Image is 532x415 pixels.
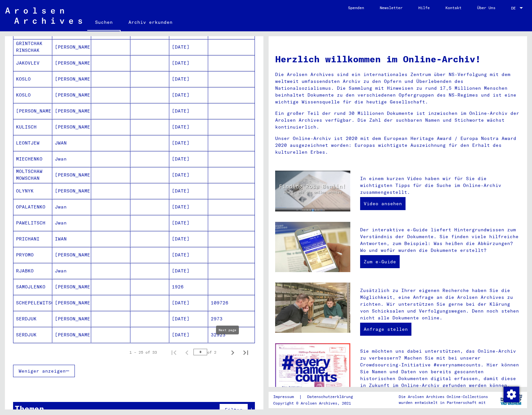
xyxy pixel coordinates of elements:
[13,183,52,199] mat-cell: OLYNYK
[360,348,521,389] p: Sie möchten uns dabei unterstützen, das Online-Archiv zu verbessern? Machen Sie mit bei unserer C...
[169,119,208,135] mat-cell: [DATE]
[13,103,52,119] mat-cell: [PERSON_NAME]
[275,171,350,211] img: video.jpg
[13,365,75,377] button: Weniger anzeigen
[239,346,252,359] button: Last page
[13,231,52,247] mat-cell: PRICHANI
[13,247,52,263] mat-cell: PRYOMO
[225,407,242,413] span: Filter
[169,311,208,327] mat-cell: [DATE]
[273,393,361,400] div: |
[13,199,52,215] mat-cell: OPALATENKO
[52,183,91,199] mat-cell: [PERSON_NAME]
[273,393,299,400] a: Impressum
[169,167,208,183] mat-cell: [DATE]
[169,263,208,279] mat-cell: [DATE]
[360,287,521,321] p: Zusätzlich zu Ihrer eigenen Recherche haben Sie die Möglichkeit, eine Anfrage an die Arolsen Arch...
[52,199,91,215] mat-cell: Jwan
[273,400,361,406] p: Copyright © Arolsen Archives, 2021
[5,8,82,24] img: Arolsen_neg.svg
[52,39,91,55] mat-cell: [PERSON_NAME]
[13,119,52,135] mat-cell: KULISCH
[399,400,488,406] p: wurden entwickelt in Partnerschaft mit
[208,295,255,311] mat-cell: 109726
[52,215,91,231] mat-cell: Jwan
[180,346,193,359] button: Previous page
[169,71,208,87] mat-cell: [DATE]
[169,151,208,167] mat-cell: [DATE]
[193,349,226,355] div: of 2
[13,263,52,279] mat-cell: RJABKO
[169,87,208,103] mat-cell: [DATE]
[169,183,208,199] mat-cell: [DATE]
[13,167,52,183] mat-cell: MOLTSCHAW MOWSCHAN
[169,327,208,343] mat-cell: [DATE]
[169,215,208,231] mat-cell: [DATE]
[52,119,91,135] mat-cell: [PERSON_NAME]
[52,167,91,183] mat-cell: [PERSON_NAME]
[52,71,91,87] mat-cell: [PERSON_NAME]
[302,393,361,400] a: Datenschutzerklärung
[504,387,519,402] img: Zustimmung ändern
[52,231,91,247] mat-cell: IWAN
[13,135,52,151] mat-cell: LEONTJEW
[360,197,406,210] a: Video ansehen
[52,55,91,71] mat-cell: [PERSON_NAME]
[167,346,180,359] button: First page
[169,247,208,263] mat-cell: [DATE]
[169,135,208,151] mat-cell: [DATE]
[87,14,121,31] a: Suchen
[13,151,52,167] mat-cell: MIECHENKO
[360,226,521,254] p: Der interaktive e-Guide liefert Hintergrundwissen zum Verständnis der Dokumente. Sie finden viele...
[208,311,255,327] mat-cell: 2973
[360,323,411,336] a: Anfrage stellen
[169,55,208,71] mat-cell: [DATE]
[169,295,208,311] mat-cell: [DATE]
[13,279,52,295] mat-cell: SAMOJLENKO
[52,327,91,343] mat-cell: [PERSON_NAME]
[169,231,208,247] mat-cell: [DATE]
[275,71,521,105] p: Die Arolsen Archives sind ein internationales Zentrum über NS-Verfolgung mit dem weltweit umfasse...
[275,135,521,156] p: Unser Online-Archiv ist 2020 mit dem European Heritage Award / Europa Nostra Award 2020 ausgezeic...
[275,52,521,66] h1: Herzlich willkommen im Online-Archiv!
[13,71,52,87] mat-cell: KOSLO
[503,386,519,402] div: Zustimmung ändern
[52,311,91,327] mat-cell: [PERSON_NAME]
[52,263,91,279] mat-cell: Jwan
[52,135,91,151] mat-cell: JWAN
[13,327,52,343] mat-cell: SERDJUK
[52,247,91,263] mat-cell: [PERSON_NAME]
[13,39,52,55] mat-cell: GRINTCHAK RINSCHAK
[15,403,44,414] div: Themen
[275,222,350,272] img: eguide.jpg
[52,87,91,103] mat-cell: [PERSON_NAME]
[399,394,488,400] p: Die Arolsen Archives Online-Collections
[208,327,255,343] mat-cell: 32923
[275,110,521,131] p: Ein großer Teil der rund 30 Millionen Dokumente ist inzwischen im Online-Archiv der Arolsen Archi...
[13,311,52,327] mat-cell: SERDJUK
[169,279,208,295] mat-cell: 1926
[226,346,239,359] button: Next page
[52,151,91,167] mat-cell: Jwan
[499,392,524,408] img: yv_logo.png
[275,343,350,397] img: enc.jpg
[360,175,521,196] p: In einem kurzen Video haben wir für Sie die wichtigsten Tipps für die Suche im Online-Archiv zusa...
[13,215,52,231] mat-cell: PAWELITSCH
[13,87,52,103] mat-cell: KOSLO
[13,55,52,71] mat-cell: JAKOVLEV
[13,295,52,311] mat-cell: SCHEPELEWITSCH
[275,283,350,333] img: inquiries.jpg
[121,14,180,30] a: Archiv erkunden
[511,6,518,10] span: DE
[169,103,208,119] mat-cell: [DATE]
[169,39,208,55] mat-cell: [DATE]
[129,349,157,355] div: 1 – 25 of 33
[19,368,66,374] span: Weniger anzeigen
[169,199,208,215] mat-cell: [DATE]
[360,255,400,268] a: Zum e-Guide
[52,103,91,119] mat-cell: [PERSON_NAME]
[52,279,91,295] mat-cell: [PERSON_NAME]
[52,295,91,311] mat-cell: [PERSON_NAME]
